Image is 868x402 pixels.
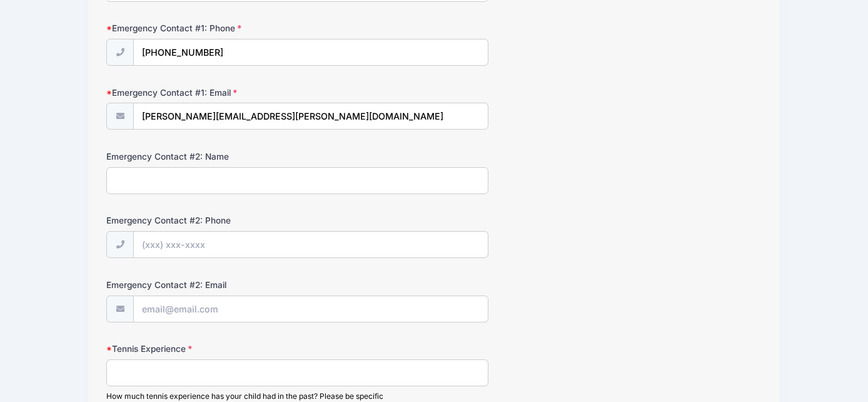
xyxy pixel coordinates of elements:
[106,343,325,355] label: Tennis Experience
[106,150,325,163] label: Emergency Contact #2: Name
[133,103,488,130] input: email@email.com
[133,39,488,66] input: (xxx) xxx-xxxx
[106,391,488,402] div: How much tennis experience has your child had in the past? Please be specific
[106,214,325,227] label: Emergency Contact #2: Phone
[106,86,325,99] label: Emergency Contact #1: Email
[106,22,325,34] label: Emergency Contact #1: Phone
[106,279,325,291] label: Emergency Contact #2: Email
[133,296,488,322] input: email@email.com
[133,231,488,258] input: (xxx) xxx-xxxx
